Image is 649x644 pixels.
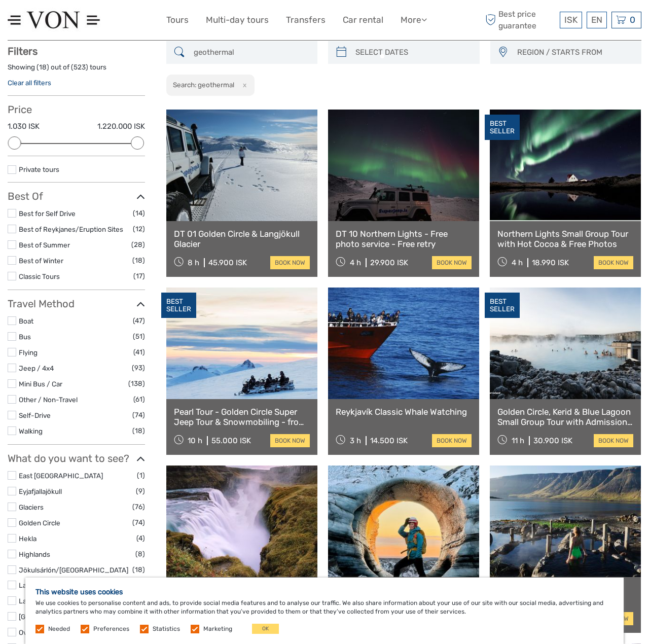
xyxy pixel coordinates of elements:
[8,8,100,32] img: 1574-8e98ae90-1d34-46d6-9ccb-78f4724058c1_logo_small.jpg
[370,258,408,267] div: 29.900 ISK
[485,115,520,140] div: BEST SELLER
[483,9,558,31] span: Best price guarantee
[236,80,249,90] button: x
[132,409,145,421] span: (74)
[351,44,475,61] input: SELECT DATES
[19,241,70,249] a: Best of Summer
[350,436,361,445] span: 3 h
[39,62,47,72] label: 18
[48,625,70,633] label: Needed
[336,229,472,249] a: DT 10 Northern Lights - Free photo service - Free retry
[628,15,637,25] span: 0
[19,317,33,325] a: Boat
[35,588,614,596] h5: This website uses cookies
[19,566,128,574] a: Jökulsárlón/[GEOGRAPHIC_DATA]
[19,519,60,527] a: Golden Circle
[8,190,145,202] h3: Best Of
[286,13,326,27] a: Transfers
[128,378,145,389] span: (138)
[174,407,310,427] a: Pearl Tour - Golden Circle Super Jeep Tour & Snowmobiling - from [GEOGRAPHIC_DATA]
[8,121,40,132] label: 1.030 ISK
[497,407,633,427] a: Golden Circle, Kerid & Blue Lagoon Small Group Tour with Admission Ticket
[133,346,145,358] span: (41)
[131,239,145,251] span: (28)
[203,625,232,633] label: Marketing
[432,434,472,447] a: book now
[132,564,145,576] span: (18)
[8,62,145,78] div: Showing ( ) out of ( ) tours
[8,298,145,310] h3: Travel Method
[19,628,76,636] a: Over The Holidays
[8,79,51,87] a: Clear all filters
[19,597,75,605] a: Landmannalaugar
[135,548,145,560] span: (8)
[370,436,408,445] div: 14.500 ISK
[132,501,145,513] span: (76)
[343,13,383,27] a: Car rental
[350,258,361,267] span: 4 h
[512,258,523,267] span: 4 h
[432,256,472,269] a: book now
[19,581,58,589] a: Lake Mývatn
[133,315,145,327] span: (47)
[19,333,31,341] a: Bus
[19,380,62,388] a: Mini Bus / Car
[208,258,247,267] div: 45.900 ISK
[594,434,633,447] a: book now
[190,44,313,61] input: SEARCH
[161,293,196,318] div: BEST SELLER
[485,293,520,318] div: BEST SELLER
[117,16,129,28] button: Open LiveChat chat widget
[532,258,569,267] div: 18.990 ISK
[133,270,145,282] span: (17)
[19,550,50,558] a: Highlands
[587,12,607,28] div: EN
[497,229,633,249] a: Northern Lights Small Group Tour with Hot Cocoa & Free Photos
[512,436,524,445] span: 11 h
[19,613,88,621] a: [GEOGRAPHIC_DATA]
[19,165,59,173] a: Private tours
[132,362,145,374] span: (93)
[19,225,123,233] a: Best of Reykjanes/Eruption Sites
[133,223,145,235] span: (12)
[8,103,145,116] h3: Price
[513,44,637,61] button: REGION / STARTS FROM
[19,411,51,419] a: Self-Drive
[270,434,310,447] a: book now
[8,45,38,57] strong: Filters
[19,534,37,543] a: Hekla
[136,532,145,544] span: (4)
[133,331,145,342] span: (51)
[173,81,234,89] h2: Search: geothermal
[133,393,145,405] span: (61)
[137,470,145,481] span: (1)
[19,472,103,480] a: East [GEOGRAPHIC_DATA]
[93,625,129,633] label: Preferences
[153,625,180,633] label: Statistics
[25,578,624,644] div: We use cookies to personalise content and ads, to provide social media features and to analyse ou...
[336,407,472,417] a: Reykjavík Classic Whale Watching
[188,436,202,445] span: 10 h
[132,517,145,528] span: (74)
[97,121,145,132] label: 1.220.000 ISK
[74,62,86,72] label: 523
[19,209,76,218] a: Best for Self Drive
[132,255,145,266] span: (18)
[401,13,427,27] a: More
[594,256,633,269] a: book now
[19,257,63,265] a: Best of Winter
[133,207,145,219] span: (14)
[206,13,269,27] a: Multi-day tours
[19,348,38,356] a: Flying
[166,13,189,27] a: Tours
[211,436,251,445] div: 55.000 ISK
[14,18,115,26] p: We're away right now. Please check back later!
[270,256,310,269] a: book now
[19,272,60,280] a: Classic Tours
[19,427,43,435] a: Walking
[19,396,78,404] a: Other / Non-Travel
[19,503,44,511] a: Glaciers
[252,624,279,634] button: OK
[19,364,54,372] a: Jeep / 4x4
